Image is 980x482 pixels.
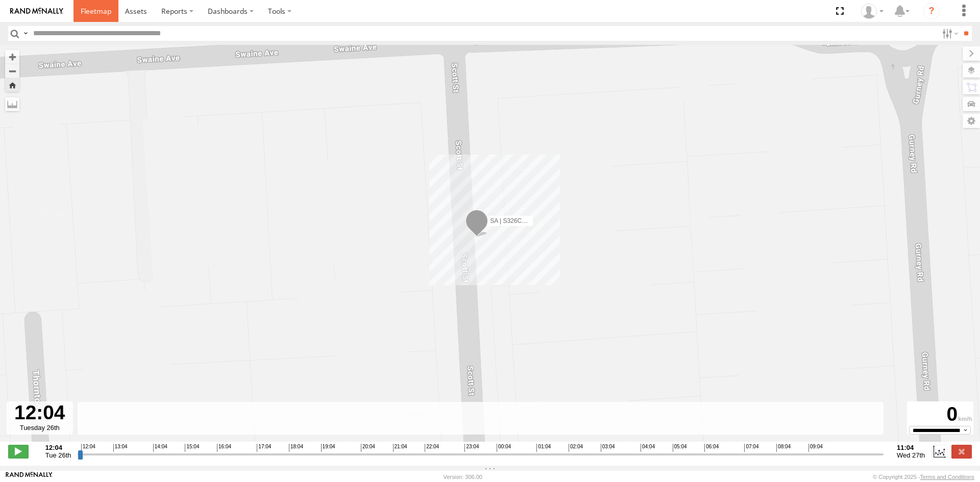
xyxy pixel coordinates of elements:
div: Charlotte Salt [857,4,887,19]
span: 16:04 [217,444,231,452]
span: 03:04 [601,444,615,452]
span: 23:04 [464,444,479,452]
strong: 11:04 [897,444,925,451]
span: 15:04 [185,444,199,452]
button: Zoom in [5,50,19,64]
span: SA | S326COA | [PERSON_NAME] [490,217,585,224]
a: Visit our Website [6,472,53,482]
img: rand-logo.svg [10,8,63,15]
span: Wed 27th Aug 2025 [897,451,925,459]
button: Zoom out [5,64,19,78]
strong: 12:04 [45,444,71,451]
span: 07:04 [744,444,758,452]
span: 06:04 [704,444,719,452]
div: © Copyright 2025 - [873,474,974,480]
button: Zoom Home [5,78,19,92]
span: 14:04 [153,444,167,452]
i: ? [923,3,940,19]
span: 19:04 [321,444,335,452]
span: 00:04 [497,444,511,452]
span: 05:04 [673,444,687,452]
span: 08:04 [776,444,791,452]
span: 17:04 [257,444,271,452]
label: Measure [5,97,19,111]
div: Version: 306.00 [444,474,482,480]
span: 09:04 [808,444,823,452]
span: 22:04 [425,444,439,452]
a: Terms and Conditions [920,474,974,480]
span: 21:04 [393,444,407,452]
span: 04:04 [641,444,655,452]
span: 12:04 [81,444,95,452]
span: 13:04 [113,444,128,452]
span: 02:04 [569,444,583,452]
label: Search Filter Options [938,26,960,41]
div: 0 [909,403,972,426]
span: Tue 26th Aug 2025 [45,451,71,459]
label: Play/Stop [8,445,29,458]
label: Close [951,445,972,458]
span: 01:04 [536,444,551,452]
label: Map Settings [963,114,980,128]
label: Search Query [21,26,30,41]
span: 18:04 [289,444,303,452]
span: 20:04 [361,444,375,452]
